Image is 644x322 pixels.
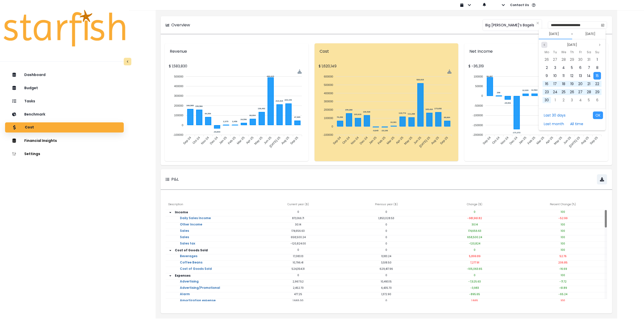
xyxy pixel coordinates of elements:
p: 1,665 [430,299,519,302]
a: Sales [176,235,193,245]
tspan: 500000 [324,83,333,86]
div: 27 Sep 2024 [576,88,585,96]
div: 17 Sep 2024 [551,80,559,88]
span: Th [570,49,574,55]
p: -120,824 [430,242,519,245]
div: 15 Sep 2024 [593,72,601,80]
p: Revenue [170,48,303,54]
a: Advertising/Promotional [176,286,224,296]
div: 06 Oct 2024 [593,96,601,104]
div: 03 Sep 2024 [551,64,559,72]
span: 21 [587,81,590,86]
div: Saturday [585,49,593,55]
p: -981,961.82 [430,216,519,220]
div: 30 Aug 2024 [576,55,585,64]
button: Select end date [583,31,597,37]
p: 206.85 [519,261,607,264]
svg: calendar [601,23,605,27]
p: 1,372.90 [342,292,431,296]
p: 524,354.31 [254,267,342,271]
div: 01 Oct 2024 [551,96,559,104]
p: -120,824.00 [254,242,342,245]
button: Clear [536,21,539,26]
p: 0 [430,248,519,252]
button: Settings [5,149,124,159]
p: 0 [342,229,431,233]
tspan: [DATE]-25 [269,136,281,148]
p: 629,417.96 [342,267,431,271]
tspan: Jun-25 [263,136,272,145]
div: 12 Sep 2024 [568,72,576,80]
tspan: May-25 [553,136,563,145]
p: 1,853,028.53 [342,216,431,220]
button: Previous month [541,42,547,48]
button: Last 30 days [541,111,568,119]
span: Su [595,49,599,55]
span: 28 [587,89,591,94]
tspan: Apr-25 [245,136,254,145]
p: 7,277.91 [430,261,519,264]
tspan: -100000 [323,133,333,136]
tspan: 200000 [174,104,183,107]
strong: Income [175,210,188,214]
img: Download Cost [447,69,452,74]
span: 27 [553,57,557,62]
div: Menu [447,69,452,74]
tspan: Jan-25 [368,136,377,145]
div: 04 Oct 2024 [576,96,585,104]
div: Previous year ( $ ) [342,200,431,210]
p: 0 [254,273,342,277]
span: 9 [546,73,548,78]
a: Sales [176,229,193,239]
div: 10 Sep 2024 [551,72,559,80]
tspan: Nov-24 [500,136,509,145]
p: 100 [519,235,607,239]
span: We [561,49,566,55]
span: 7 [588,65,590,70]
p: 0 [342,248,431,252]
p: 10,796.41 [254,261,342,264]
tspan: -200000 [473,133,483,136]
tspan: 100000 [474,75,483,78]
div: Friday [576,49,585,55]
svg: page next [598,43,601,46]
img: Download Revenue [298,69,302,74]
div: 11 Sep 2024 [559,72,568,80]
span: ~ [571,31,573,36]
span: 3 [571,98,573,103]
div: Sep 2024 [543,49,601,104]
button: Tasks [5,96,124,106]
p: 100 [519,248,607,252]
div: 14 Sep 2024 [585,72,593,80]
p: 0 [342,273,431,277]
div: 23 Sep 2024 [543,88,551,96]
div: 25 Sep 2024 [559,88,568,96]
p: $ 1,620,149 [319,64,454,69]
tspan: [DATE]-25 [568,136,581,148]
p: 0 [342,223,431,226]
div: 28 Aug 2024 [559,55,568,64]
div: 01 Sep 2024 [593,55,601,64]
tspan: Jun-25 [413,136,422,145]
span: 15 [596,73,599,78]
svg: arrow down [168,211,172,215]
button: OK [593,111,603,119]
p: 658,500.24 [430,235,519,239]
span: 26 [545,57,549,62]
span: 6 [596,98,598,103]
span: 19 [570,81,574,86]
span: 24 [553,89,557,94]
svg: arrow down [168,274,172,278]
span: 29 [595,89,599,94]
div: 27 Aug 2024 [551,55,559,64]
p: 100 [519,229,607,233]
tspan: Aug-25 [281,136,290,145]
tspan: 600000 [324,75,333,78]
a: Other Income [176,223,206,233]
p: 0 [342,210,431,214]
p: Budget [24,86,38,90]
span: 6 [579,65,581,70]
span: 26 [570,89,574,94]
div: Wednesday [559,49,568,55]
